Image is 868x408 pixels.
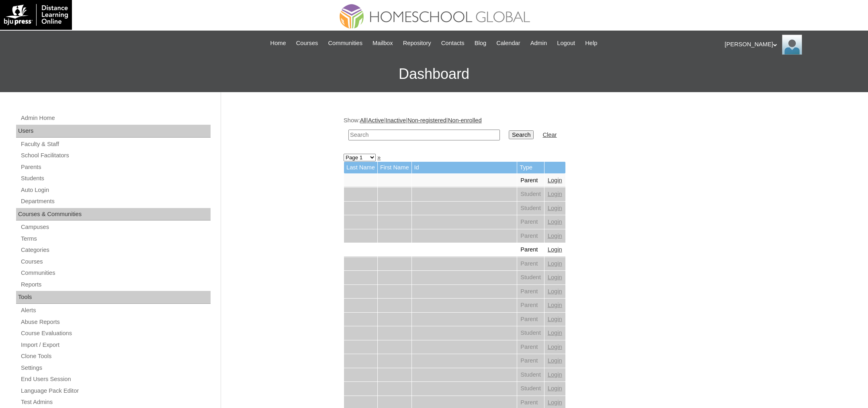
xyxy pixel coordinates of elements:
[4,4,68,26] img: logo-white.png
[548,288,562,295] a: Login
[548,218,562,225] a: Login
[20,268,211,278] a: Communities
[548,233,562,239] a: Login
[517,382,544,396] td: Student
[20,363,211,373] a: Settings
[368,117,384,124] a: Active
[492,39,524,48] a: Calendar
[360,117,366,124] a: All
[517,285,544,299] td: Parent
[20,351,211,361] a: Clone Tools
[548,385,562,392] a: Login
[386,117,406,124] a: Inactive
[20,139,211,149] a: Faculty & Staff
[471,39,490,48] a: Blog
[548,316,562,322] a: Login
[407,117,446,124] a: Non-registered
[20,222,211,232] a: Campuses
[517,202,544,215] td: Student
[553,39,579,48] a: Logout
[328,39,362,48] span: Communities
[270,39,286,48] span: Home
[517,215,544,229] td: Parent
[548,260,562,267] a: Login
[517,271,544,284] td: Student
[399,39,435,48] a: Repository
[725,35,860,55] div: [PERSON_NAME]
[517,162,544,173] td: Type
[20,173,211,183] a: Students
[557,39,575,48] span: Logout
[368,39,397,48] a: Mailbox
[20,113,211,123] a: Admin Home
[517,257,544,271] td: Parent
[548,371,562,378] a: Login
[517,188,544,201] td: Student
[517,174,544,188] td: Parent
[548,191,562,197] a: Login
[585,39,597,48] span: Help
[4,56,864,92] h3: Dashboard
[526,39,551,48] a: Admin
[548,205,562,211] a: Login
[548,302,562,308] a: Login
[344,116,741,145] div: Show: | | | |
[20,397,211,407] a: Test Admins
[20,305,211,315] a: Alerts
[782,35,802,55] img: Ariane Ebuen
[517,229,544,243] td: Parent
[292,39,322,48] a: Courses
[348,130,500,140] input: Search
[20,162,211,172] a: Parents
[377,154,381,161] a: »
[517,354,544,368] td: Parent
[378,162,411,173] td: First Name
[20,245,211,255] a: Categories
[517,326,544,340] td: Student
[581,39,601,48] a: Help
[20,280,211,290] a: Reports
[517,340,544,354] td: Parent
[530,39,547,48] span: Admin
[20,340,211,350] a: Import / Export
[20,386,211,396] a: Language Pack Editor
[373,39,393,48] span: Mailbox
[548,399,562,406] a: Login
[20,257,211,267] a: Courses
[496,39,520,48] span: Calendar
[296,39,318,48] span: Courses
[344,162,377,173] td: Last Name
[517,313,544,326] td: Parent
[20,328,211,338] a: Course Evaluations
[20,374,211,384] a: End Users Session
[324,39,366,48] a: Communities
[548,177,562,183] a: Login
[16,208,211,221] div: Courses & Communities
[548,330,562,336] a: Login
[441,39,465,48] span: Contacts
[517,368,544,382] td: Student
[20,317,211,327] a: Abuse Reports
[20,234,211,244] a: Terms
[448,117,482,124] a: Non-enrolled
[412,162,517,173] td: Id
[548,344,562,350] a: Login
[20,150,211,161] a: School Facilitators
[509,130,534,139] input: Search
[16,291,211,304] div: Tools
[517,299,544,312] td: Parent
[542,132,557,138] a: Clear
[548,274,562,280] a: Login
[548,246,562,253] a: Login
[548,357,562,364] a: Login
[16,125,211,138] div: Users
[437,39,469,48] a: Contacts
[20,185,211,195] a: Auto Login
[20,196,211,206] a: Departments
[475,39,486,48] span: Blog
[403,39,431,48] span: Repository
[266,39,290,48] a: Home
[517,243,544,257] td: Parent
